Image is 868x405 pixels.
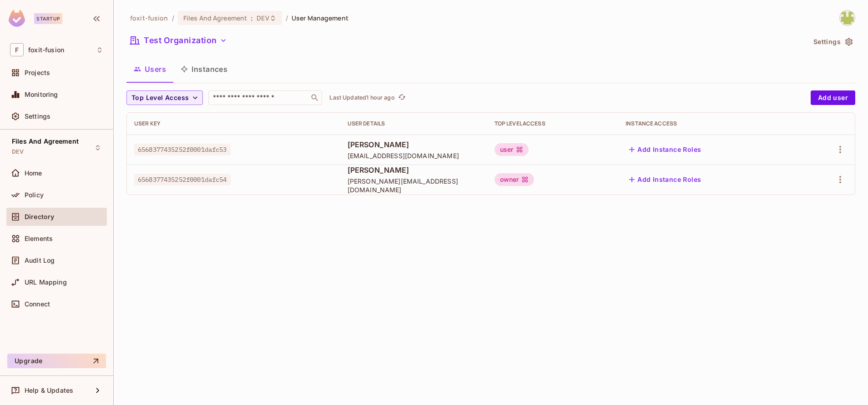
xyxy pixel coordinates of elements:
div: Startup [34,13,62,24]
p: Last Updated 1 hour ago [329,94,394,101]
span: Elements [25,235,53,242]
img: SReyMgAAAABJRU5ErkJggg== [9,10,25,27]
span: Click to refresh data [395,92,408,103]
span: Connect [25,300,50,308]
button: Add user [811,90,855,105]
div: Top Level Access [495,120,611,127]
span: DEV [257,14,269,22]
button: Top Level Access [126,90,203,105]
span: Help & Updates [25,387,73,394]
span: [PERSON_NAME] [348,140,480,150]
span: [PERSON_NAME] [348,165,480,175]
span: Projects [25,69,50,76]
button: refresh [397,92,408,103]
span: URL Mapping [25,279,67,286]
span: : [250,15,253,22]
button: Add Instance Roles [626,142,705,157]
div: user [495,143,529,156]
span: Workspace: foxit-fusion [28,46,64,54]
button: Settings [810,35,855,49]
span: F [10,43,24,56]
div: User Key [134,120,333,127]
span: Policy [25,191,44,199]
span: Files And Agreement [12,138,79,145]
span: [PERSON_NAME][EMAIL_ADDRESS][DOMAIN_NAME] [348,177,480,194]
span: Audit Log [25,257,55,264]
span: DEV [12,148,24,155]
span: User Management [292,14,348,22]
div: Instance Access [626,120,792,127]
span: [EMAIL_ADDRESS][DOMAIN_NAME] [348,151,480,160]
span: the active workspace [130,14,168,22]
button: Add Instance Roles [626,172,705,187]
span: Files And Agreement [183,14,247,22]
li: / [286,14,288,22]
span: 6568377435252f0001dafc54 [134,174,231,185]
span: Directory [25,213,54,220]
span: 6568377435252f0001dafc53 [134,144,231,155]
span: Home [25,170,42,177]
div: User Details [348,120,480,127]
span: Monitoring [25,91,58,98]
span: Settings [25,113,50,120]
div: owner [495,173,535,186]
button: Test Organization [126,33,231,48]
button: Upgrade [7,354,106,368]
span: Top Level Access [131,92,189,104]
button: Instances [173,58,235,80]
span: refresh [398,93,406,102]
li: / [172,14,174,22]
img: girija_dwivedi@foxitsoftware.com [840,10,855,25]
button: Users [126,58,173,80]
